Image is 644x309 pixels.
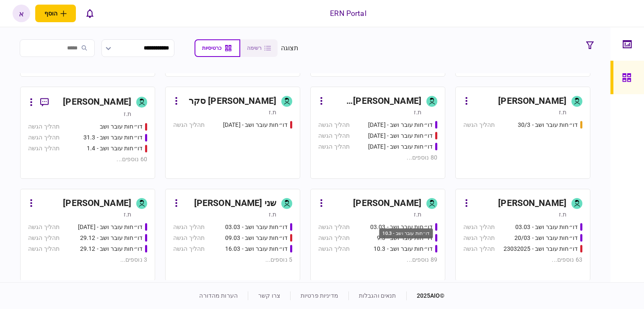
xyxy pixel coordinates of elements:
[504,245,578,253] div: דו״חות עובר ושב - 23032025
[28,144,60,153] div: תהליך הגשה
[463,245,495,253] div: תהליך הגשה
[199,292,238,299] a: הערות מהדורה
[328,95,421,108] div: [PERSON_NAME] [PERSON_NAME]
[498,95,566,108] div: [PERSON_NAME]
[368,131,433,140] div: דו״חות עובר ושב - 19.3.25
[20,87,155,179] a: [PERSON_NAME]ת.זדו״חות עובר ושבתהליך הגשהדו״חות עובר ושב - 31.3תהליך הגשהדו״חות עובר ושב - 1.4תהל...
[374,245,433,253] div: דו״חות עובר ושב - 10.3
[28,245,60,253] div: תהליך הגשה
[202,45,221,51] span: כרטיסיות
[518,121,578,129] div: דו״חות עובר ושב - 30/3
[124,110,131,118] div: ת.ז
[310,87,445,179] a: [PERSON_NAME] [PERSON_NAME]ת.זדו״חות עובר ושב - 19/03/2025תהליך הגשהדו״חות עובר ושב - 19.3.25תהלי...
[28,122,60,131] div: תהליך הגשה
[63,95,131,109] div: [PERSON_NAME]
[100,122,143,131] div: דו״חות עובר ושב
[368,142,433,151] div: דו״חות עובר ושב - 19.3.25
[78,223,143,232] div: דו״חות עובר ושב - 26.12.24
[455,87,590,179] a: [PERSON_NAME]ת.זדו״חות עובר ושב - 30/3תהליך הגשה
[165,189,300,281] a: שני [PERSON_NAME]ת.זדו״חות עובר ושב - 03.03תהליך הגשהדו״חות עובר ושב - 09.03תהליך הגשהדו״חות עובר...
[28,155,147,164] div: 60 נוספים ...
[301,292,338,299] a: מדיניות פרטיות
[173,245,205,253] div: תהליך הגשה
[377,234,433,242] div: דו״חות עובר ושב - 9.3
[225,245,288,253] div: דו״חות עובר ושב - 16.03
[318,131,350,140] div: תהליך הגשה
[414,210,421,219] div: ת.ז
[318,223,350,232] div: תהליך הגשה
[310,189,445,281] a: [PERSON_NAME]ת.זדו״חות עובר ושב - 03.03תהליך הגשהדו״חות עובר ושב - 9.3תהליך הגשהדו״חות עובר ושב -...
[258,292,280,299] a: צרו קשר
[247,45,262,51] span: רשימה
[269,108,276,116] div: ת.ז
[80,234,143,242] div: דו״חות עובר ושב - 29.12
[35,5,76,22] button: פתח תפריט להוספת לקוח
[318,142,350,151] div: תהליך הגשה
[225,223,288,232] div: דו״חות עובר ושב - 03.03
[463,121,495,129] div: תהליך הגשה
[87,144,143,153] div: דו״חות עובר ושב - 1.4
[13,5,30,22] button: א
[225,234,288,242] div: דו״חות עובר ושב - 09.03
[370,223,433,232] div: דו״חות עובר ושב - 03.03
[173,121,205,129] div: תהליך הגשה
[406,291,445,300] div: © 2025 AIO
[269,210,276,219] div: ת.ז
[498,197,566,210] div: [PERSON_NAME]
[28,234,60,242] div: תהליך הגשה
[80,245,143,253] div: דו״חות עובר ושב - 29.12
[81,5,99,22] button: פתח רשימת התראות
[240,39,278,57] button: רשימה
[318,153,437,162] div: 80 נוספים ...
[318,245,350,253] div: תהליך הגשה
[63,197,131,210] div: [PERSON_NAME]
[28,223,60,232] div: תהליך הגשה
[414,108,421,116] div: ת.ז
[455,189,590,281] a: [PERSON_NAME]ת.זדו״חות עובר ושב - 03.03תהליך הגשהדו״חות עובר ושב - 20/03תהליך הגשהדו״חות עובר ושב...
[463,255,582,264] div: 63 נוספים ...
[124,210,131,219] div: ת.ז
[20,189,155,281] a: [PERSON_NAME]ת.זדו״חות עובר ושב - 26.12.24תהליך הגשהדו״חות עובר ושב - 29.12תהליך הגשהדו״חות עובר ...
[318,255,437,264] div: 89 נוספים ...
[353,197,421,210] div: [PERSON_NAME]
[173,223,205,232] div: תהליך הגשה
[515,223,578,232] div: דו״חות עובר ושב - 03.03
[28,133,60,142] div: תהליך הגשה
[195,39,240,57] button: כרטיסיות
[368,121,433,129] div: דו״חות עובר ושב - 19/03/2025
[189,95,276,108] div: [PERSON_NAME] סקר
[463,234,495,242] div: תהליך הגשה
[318,121,350,129] div: תהליך הגשה
[281,43,299,53] div: תצוגה
[463,223,495,232] div: תהליך הגשה
[379,228,433,239] div: דו״חות עובר ושב - 10.3
[173,255,292,264] div: 5 נוספים ...
[28,255,147,264] div: 3 נוספים ...
[83,133,143,142] div: דו״חות עובר ושב - 31.3
[223,121,288,129] div: דו״חות עובר ושב - 19.03.2025
[559,108,566,116] div: ת.ז
[173,234,205,242] div: תהליך הגשה
[359,292,396,299] a: תנאים והגבלות
[318,234,350,242] div: תהליך הגשה
[194,197,276,210] div: שני [PERSON_NAME]
[514,234,578,242] div: דו״חות עובר ושב - 20/03
[559,210,566,219] div: ת.ז
[330,8,366,19] div: ERN Portal
[165,87,300,179] a: [PERSON_NAME] סקרת.זדו״חות עובר ושב - 19.03.2025תהליך הגשה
